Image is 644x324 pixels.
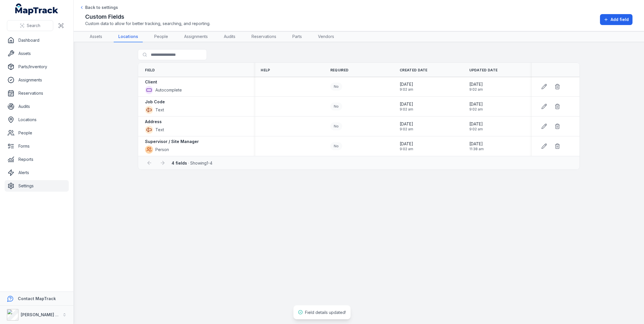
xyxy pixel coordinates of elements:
div: No [330,83,342,91]
a: Settings [5,180,69,192]
time: 25/09/2025, 9:02:33 am [400,101,413,112]
span: 9:02 am [469,127,483,131]
div: No [330,142,342,150]
span: Help [261,68,270,73]
span: 9:02 am [400,147,413,151]
a: Forms [5,140,69,152]
a: Audits [219,31,240,42]
strong: Contact MapTrack [18,296,56,301]
span: Required [330,68,348,73]
span: [DATE] [469,81,483,87]
span: [DATE] [469,101,483,107]
span: Add field [611,17,629,22]
a: Locations [5,114,69,125]
a: MapTrack [15,3,58,15]
a: Assets [85,31,107,42]
strong: Client [145,79,157,85]
a: Back to settings [79,5,118,10]
span: Field [145,68,155,73]
strong: 4 fields [172,161,187,165]
a: Assets [5,48,69,59]
span: 9:02 am [400,127,413,131]
strong: [PERSON_NAME] Asset Maintenance [21,312,95,317]
button: Add field [600,14,632,25]
a: Reservations [5,87,69,99]
a: Alerts [5,167,69,178]
span: Field details updated! [305,310,346,315]
time: 26/09/2025, 11:38:39 am [469,141,484,151]
strong: Address [145,119,162,125]
a: Locations [114,31,143,42]
a: Assignments [5,74,69,86]
a: Audits [5,101,69,112]
span: [DATE] [469,141,484,147]
a: Assignments [180,31,212,42]
span: 9:02 am [400,87,413,92]
span: · Showing 1 - 4 [172,161,212,165]
span: Search [27,23,40,28]
span: 9:02 am [400,107,413,112]
a: Vendors [313,31,339,42]
h2: Custom Fields [85,13,210,21]
div: No [330,122,342,130]
time: 25/09/2025, 9:02:33 am [469,101,483,112]
a: People [5,127,69,139]
span: Back to settings [85,5,118,10]
span: [DATE] [400,81,413,87]
span: Custom data to allow for better tracking, searching, and reporting. [85,21,210,26]
time: 25/09/2025, 9:02:33 am [469,121,483,131]
a: Reservations [247,31,281,42]
span: 11:38 am [469,147,484,151]
time: 25/09/2025, 9:02:33 am [400,141,413,151]
span: Person [155,147,169,153]
span: [DATE] [400,141,413,147]
a: Parts/Inventory [5,61,69,73]
strong: Job Code [145,99,165,105]
a: Parts [288,31,306,42]
a: Reports [5,154,69,165]
button: Search [7,20,53,31]
div: No [330,102,342,110]
span: Text [155,107,164,113]
time: 25/09/2025, 9:02:33 am [400,81,413,92]
time: 25/09/2025, 9:02:33 am [400,121,413,131]
a: Dashboard [5,35,69,46]
span: 9:02 am [469,107,483,112]
time: 25/09/2025, 9:02:33 am [469,81,483,92]
span: [DATE] [400,121,413,127]
span: Text [155,127,164,133]
span: Updated Date [469,68,498,73]
a: People [150,31,173,42]
span: [DATE] [400,101,413,107]
span: [DATE] [469,121,483,127]
strong: Supervisor / Site Manager [145,139,199,144]
span: Created Date [400,68,428,73]
span: Autocomplete [155,87,182,93]
span: 9:02 am [469,87,483,92]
